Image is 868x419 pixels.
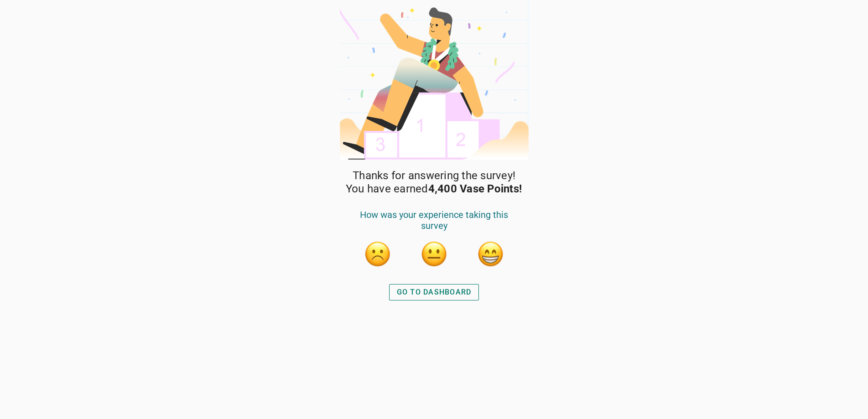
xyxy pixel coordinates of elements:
[389,284,479,300] button: GO TO DASHBOARD
[397,287,472,298] div: GO TO DASHBOARD
[353,169,515,182] span: Thanks for answering the survey!
[349,209,519,240] div: How was your experience taking this survey
[428,182,523,195] strong: 4,400 Vase Points!
[346,182,522,196] span: You have earned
